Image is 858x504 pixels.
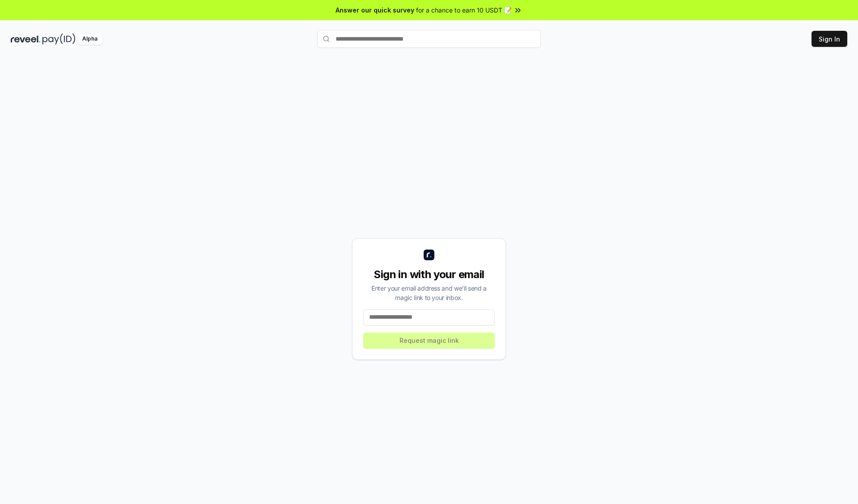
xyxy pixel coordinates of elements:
div: Enter your email address and we’ll send a magic link to your inbox. [363,283,495,302]
img: logo_small [424,250,434,260]
img: pay_id [42,33,76,45]
div: Sign in with your email [363,267,495,282]
span: for a chance to earn 10 USDT 📝 [416,5,512,15]
button: Sign In [812,31,847,47]
span: Answer our quick survey [336,5,414,15]
img: reveel_dark [11,33,41,45]
div: Alpha [77,33,102,45]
